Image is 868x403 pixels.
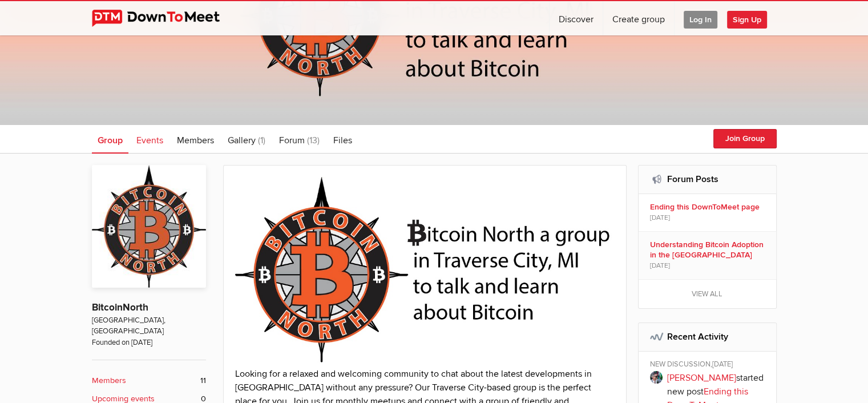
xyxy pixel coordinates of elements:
[684,11,717,29] span: Log In
[639,280,776,308] a: View all
[171,125,220,154] a: Members
[712,360,733,369] span: [DATE]
[228,135,256,146] span: Gallery
[222,125,271,154] a: Gallery (1)
[667,174,718,185] a: Forum Posts
[727,1,776,35] a: Sign Up
[650,360,768,371] div: NEW DISCUSSION,
[131,125,169,154] a: Events
[258,135,265,146] span: (1)
[92,337,206,348] span: Founded on [DATE]
[650,240,768,260] b: Understanding Bitcoin Adoption in the [GEOGRAPHIC_DATA]
[727,11,767,29] span: Sign Up
[98,135,123,146] span: Group
[200,374,206,387] span: 11
[92,10,237,27] img: DownToMeet
[333,135,352,146] span: Files
[92,374,126,387] b: Members
[307,135,320,146] span: (13)
[650,261,670,271] span: [DATE]
[713,129,777,148] button: Join Group
[273,125,325,154] a: Forum (13)
[92,165,206,288] img: BitcoinNorth
[279,135,305,146] span: Forum
[603,1,674,35] a: Create group
[650,213,670,223] span: [DATE]
[328,125,358,154] a: Files
[92,125,128,154] a: Group
[650,202,768,212] b: Ending this DownToMeet page
[639,232,776,279] a: Understanding Bitcoin Adoption in the [GEOGRAPHIC_DATA] [DATE]
[667,372,736,384] a: [PERSON_NAME]
[675,1,726,35] a: Log In
[550,1,603,35] a: Discover
[177,135,214,146] span: Members
[650,323,765,350] h2: Recent Activity
[92,374,206,387] a: Members 11
[92,315,206,337] span: [GEOGRAPHIC_DATA], [GEOGRAPHIC_DATA]
[639,194,776,231] a: Ending this DownToMeet page [DATE]
[136,135,163,146] span: Events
